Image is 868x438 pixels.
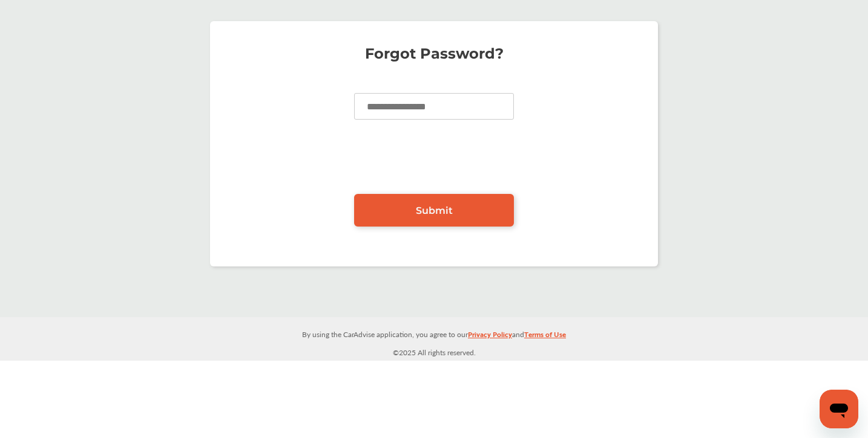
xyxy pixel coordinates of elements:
[524,327,566,346] a: Terms of Use
[820,390,858,428] iframe: Button to launch messaging window
[222,48,646,60] p: Forgot Password?
[416,205,453,216] span: Submit
[468,327,512,346] a: Privacy Policy
[354,194,514,227] a: Submit
[342,138,526,185] iframe: reCAPTCHA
